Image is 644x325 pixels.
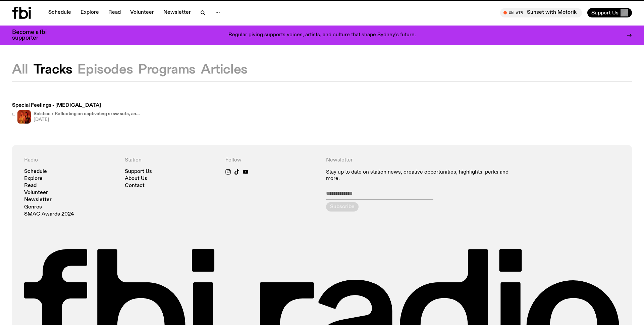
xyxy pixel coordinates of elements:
[12,30,55,41] h3: Become a fbi supporter
[228,32,416,38] p: Regular giving supports voices, artists, and culture that shape Sydney’s future.
[76,8,103,17] a: Explore
[326,202,359,212] button: Subscribe
[24,183,37,188] a: Read
[12,103,141,124] a: Special Feelings - [MEDICAL_DATA]Naomi Robinson and Poli Pearl of Western Australian born band Sp...
[326,157,519,164] h4: Newsletter
[77,64,133,76] button: Episodes
[500,8,582,17] button: On AirSunset with Motorik
[24,190,48,195] a: Volunteer
[12,64,28,76] button: All
[225,157,318,164] h4: Follow
[125,183,145,188] a: Contact
[24,169,47,174] a: Schedule
[12,103,141,108] h3: Special Feelings - [MEDICAL_DATA]
[34,64,72,76] button: Tracks
[24,205,42,210] a: Genres
[24,212,74,217] a: SMAC Awards 2024
[24,176,43,181] a: Explore
[201,64,248,76] button: Articles
[17,110,31,124] img: Naomi Robinson and Poli Pearl of Western Australian born band Special Feelings stand side by side...
[125,157,217,164] h4: Station
[125,176,147,181] a: About Us
[159,8,195,17] a: Newsletter
[326,169,519,182] p: Stay up to date on station news, creative opportunities, highlights, perks and more.
[104,8,125,17] a: Read
[34,112,141,116] h4: Solstice / Reflecting on captivating sxsw sets, and a visit back to 1971 with [PERSON_NAME]
[24,157,117,164] h4: Radio
[126,8,158,17] a: Volunteer
[125,169,152,174] a: Support Us
[138,64,196,76] button: Programs
[44,8,75,17] a: Schedule
[591,10,619,16] span: Support Us
[24,197,52,202] a: Newsletter
[587,8,632,17] button: Support Us
[34,118,141,122] span: [DATE]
